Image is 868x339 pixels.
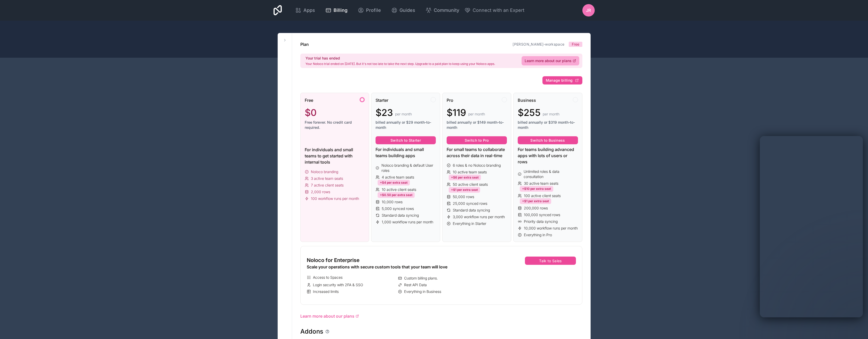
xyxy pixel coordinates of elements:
[382,199,403,205] span: 10,000 rows
[518,120,578,130] span: billed annually or $319 month-to-month
[399,7,415,14] span: Guides
[376,136,436,145] button: Switch to Starter
[524,226,578,231] span: 10,000 workflow runs per month
[453,208,490,213] span: Standard data syncing
[518,97,536,103] span: Business
[404,282,427,287] span: Rest API Data
[300,41,309,47] h1: Plan
[524,206,548,211] span: 200,000 rows
[305,97,313,103] span: Free
[382,206,414,211] span: 5,000 synced rows
[311,176,343,181] span: 3 active team seats
[453,169,487,175] span: 10 active team seats
[313,289,339,294] span: Increased limits
[449,187,480,193] div: +$1 per extra seat
[376,146,436,159] div: For individuals and small teams building apps
[305,120,365,130] span: Free forever. No credit card required.
[447,120,507,130] span: billed annually or $149 month-to-month
[381,163,436,173] span: Noloco branding & default User roles
[447,136,507,145] button: Switch to Pro
[543,112,559,117] span: per month
[376,120,436,130] span: billed annually or $29 month-to-month
[404,276,438,281] span: Custom billing plans.
[382,187,416,192] span: 10 active client seats
[447,97,453,103] span: Pro
[305,147,365,165] div: For individuals and small teams to get started with internal tools
[334,7,347,14] span: Billing
[524,193,561,198] span: 100 active client seats
[453,163,501,168] span: 6 roles & no Noloco branding
[421,5,463,16] a: Community
[311,196,359,201] span: 100 workflow runs per month
[453,194,474,199] span: 50,000 rows
[586,7,591,13] span: Jr
[366,7,381,14] span: Profile
[850,321,863,334] iframe: Intercom live chat
[307,264,487,270] div: Scale your operations with secure custom tools that your team will love
[453,182,488,187] span: 50 active client seats
[382,175,414,180] span: 4 active team seats
[300,313,354,319] span: Learn more about our plans
[395,112,412,117] span: per month
[518,136,578,145] button: Switch to Business
[300,327,323,336] h1: Addons
[305,107,317,118] span: $0
[453,201,487,206] span: 25,000 synced rows
[572,42,579,47] span: Free
[321,5,352,16] a: Billing
[760,136,863,317] iframe: Intercom live chat
[453,214,505,219] span: 3,000 workflow runs per month
[354,5,385,16] a: Profile
[382,213,419,218] span: Standard data syncing
[453,221,486,226] span: Everything in Starter
[546,78,573,83] span: Manage billing
[303,7,315,14] span: Apps
[378,192,415,198] div: +$0.50 per extra seat
[518,107,541,118] span: $255
[376,97,388,103] span: Starter
[524,219,558,224] span: Priority data syncing
[305,56,495,61] h2: Your trial has ended
[447,107,466,118] span: $119
[404,289,441,294] span: Everything in Business
[468,112,485,117] span: per month
[382,219,433,225] span: 1,000 workflow runs per month
[300,313,582,319] a: Learn more about our plans
[518,146,578,165] div: For teams building advanced apps with lots of users or rows
[524,181,558,186] span: 30 active team seats
[449,175,481,180] div: +$6 per extra seat
[311,183,344,188] span: 7 active client seats
[525,58,572,63] span: Learn more about our plans
[524,212,560,217] span: 100,000 synced rows
[305,62,495,66] p: Your Noloco trial ended on [DATE]. But it's not too late to take the next step. Upgrade to a paid...
[522,56,579,65] a: Learn more about our plans
[447,146,507,159] div: For small teams to collaborate across their data in real-time
[313,282,363,287] span: Login security with 2FA & SSO
[307,257,360,264] span: Noloco for Enterprise
[542,76,582,84] button: Manage billing
[311,169,338,174] span: Noloco branding
[520,198,551,204] div: +$1 per extra seat
[473,7,524,14] span: Connect with an Expert
[387,5,419,16] a: Guides
[525,257,576,265] button: Talk to Sales
[434,7,459,14] span: Community
[520,186,553,192] div: +$10 per extra seat
[524,232,552,238] span: Everything in Pro
[513,42,564,46] a: [PERSON_NAME]-workspace
[311,189,330,194] span: 2,000 rows
[313,275,343,280] span: Access to Spaces
[378,180,410,185] div: +$4 per extra seat
[524,169,578,179] span: Unlimited roles & data consultation
[376,107,393,118] span: $23
[464,7,524,14] button: Connect with an Expert
[291,5,319,16] a: Apps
